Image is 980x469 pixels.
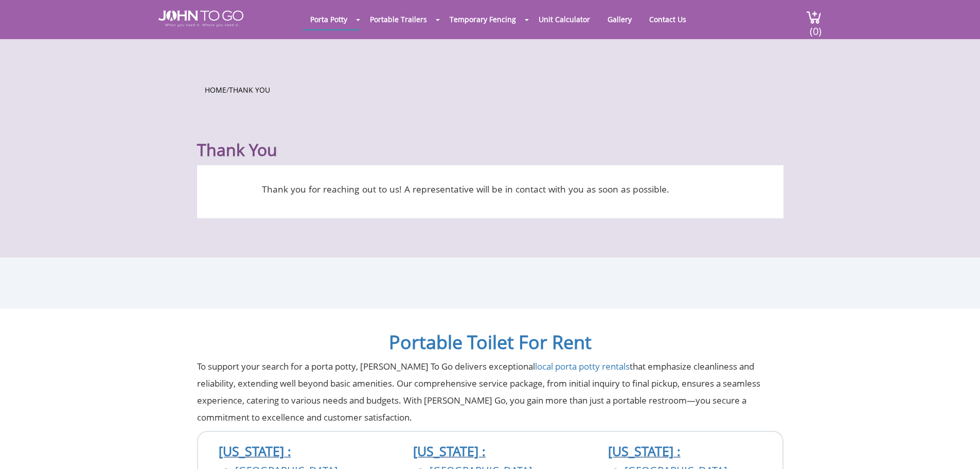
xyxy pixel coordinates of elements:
[219,442,291,460] a: [US_STATE] :
[389,329,592,355] a: Portable Toilet For Rent
[302,9,355,29] a: Porta Potty
[642,9,694,29] a: Contact Us
[413,442,486,460] a: [US_STATE] :
[608,442,681,460] a: [US_STATE] :
[806,10,822,24] img: cart a
[809,16,822,38] span: (0)
[197,115,783,160] h1: Thank You
[158,10,243,27] img: JOHN to go
[535,360,630,372] a: local porta potty rentals
[531,9,598,29] a: Unit Calculator
[205,82,776,95] ul: /
[212,181,719,198] p: Thank you for reaching out to us! A representative will be in contact with you as soon as possible.
[229,85,270,95] a: Thank You
[442,9,524,29] a: Temporary Fencing
[197,358,783,426] p: To support your search for a porta potty, [PERSON_NAME] To Go delivers exceptional that emphasize...
[205,85,226,95] a: Home
[600,9,639,29] a: Gallery
[362,9,435,29] a: Portable Trailers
